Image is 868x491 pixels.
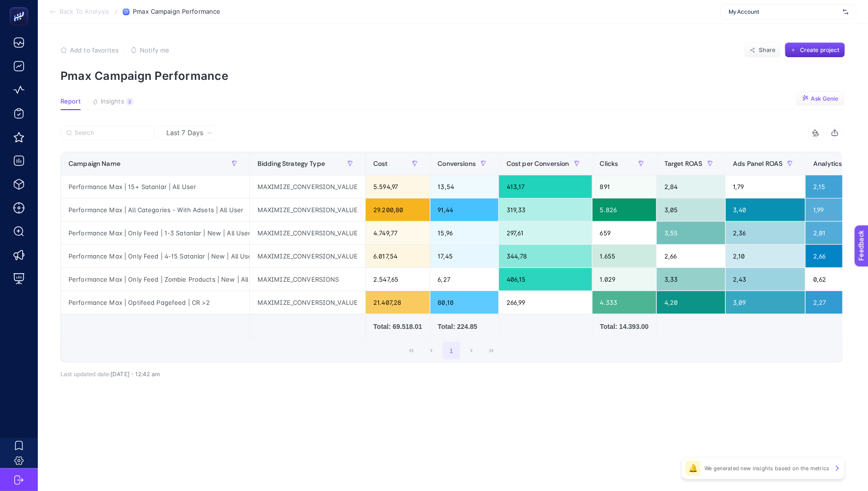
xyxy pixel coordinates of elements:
div: 297,61 [499,222,592,244]
button: Create project [785,43,845,58]
div: 91,44 [430,198,499,221]
div: MAXIMIZE_CONVERSION_VALUE [250,175,365,198]
div: 3,09 [726,291,806,314]
div: 266,99 [499,291,592,314]
div: Performance Max | 15+ Satanlar | All User [61,175,249,198]
div: 6,27 [430,268,499,291]
div: 3,55 [657,222,725,244]
span: Share [759,46,776,54]
div: Performance Max | All Categories - With Adsets | All User [61,198,249,221]
div: MAXIMIZE_CONVERSIONS [250,268,365,291]
span: Analytics ROAS [813,160,861,167]
div: Total: 224.85 [438,322,491,331]
div: MAXIMIZE_CONVERSION_VALUE [250,198,365,221]
div: MAXIMIZE_CONVERSION_VALUE [250,291,365,314]
div: 2,36 [726,222,806,244]
span: Pmax Campaign Performance [133,8,220,16]
span: [DATE]・12:42 am [111,370,160,378]
span: Last updated date: [60,370,111,378]
button: Notify me [130,46,169,54]
button: Ask Genie [796,91,845,106]
div: 5.594,97 [366,175,430,198]
span: Ads Panel ROAS [733,160,783,167]
span: Back To Analysis [60,8,109,16]
div: 3,40 [726,198,806,221]
div: 15,96 [430,222,499,244]
span: Cost [373,160,388,167]
span: Add to favorites [70,46,119,54]
div: 2.547,65 [366,268,430,291]
span: Notify me [140,46,169,54]
span: Conversions [438,160,476,167]
div: 1,79 [726,175,806,198]
div: 5.826 [593,198,656,221]
button: Add to favorites [60,46,119,54]
span: Create project [800,46,840,54]
div: 1.029 [593,268,656,291]
div: Performance Max | Optifeed Pagefeed | CR >2 [61,291,249,314]
p: Pmax Campaign Performance [60,69,845,83]
div: 3,05 [657,198,725,221]
div: Total: 14.393.00 [600,322,649,331]
span: Bidding Strategy Type [258,160,325,167]
div: 4,20 [657,291,725,314]
button: 1 [443,342,461,360]
div: 344,78 [499,245,592,267]
div: 2,84 [657,175,725,198]
div: 13,54 [430,175,499,198]
div: 4.333 [593,291,656,314]
div: 891 [593,175,656,198]
div: 29.200,80 [366,198,430,221]
span: Campaign Name [69,160,120,167]
div: 17,45 [430,245,499,267]
div: Performance Max | Only Feed | Zombie Products | New | All User [61,268,249,291]
div: 21.407,28 [366,291,430,314]
div: 413,17 [499,175,592,198]
span: Insights [101,98,124,105]
span: Cost per Conversion [507,160,569,167]
div: 2,66 [657,245,725,267]
div: 2,10 [726,245,806,267]
span: My Account [729,8,839,16]
div: 2,43 [726,268,806,291]
div: MAXIMIZE_CONVERSION_VALUE [250,245,365,267]
input: Search [75,129,149,137]
span: Clicks [600,160,619,167]
div: 80,18 [430,291,499,314]
span: Feedback [6,3,36,10]
div: 406,15 [499,268,592,291]
div: 3,33 [657,268,725,291]
div: 3 [126,98,133,105]
div: Performance Max | Only Feed | 1-3 Satanlar | New | All User [61,222,249,244]
span: Report [60,98,81,105]
img: svg%3e [843,7,849,17]
div: 6.017,54 [366,245,430,267]
div: 319,33 [499,198,592,221]
div: 4.749,77 [366,222,430,244]
span: Target ROAS [664,160,703,167]
button: Share [744,43,781,58]
div: Performance Max | Only Feed | 4-15 Satanlar | New | All User [61,245,249,267]
span: / [115,8,117,15]
span: Last 7 Days [166,128,203,138]
div: Total: 69.518.01 [373,322,422,331]
div: Last 7 Days [60,140,842,378]
div: 659 [593,222,656,244]
span: Ask Genie [811,95,839,103]
div: 1.655 [593,245,656,267]
div: MAXIMIZE_CONVERSION_VALUE [250,222,365,244]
